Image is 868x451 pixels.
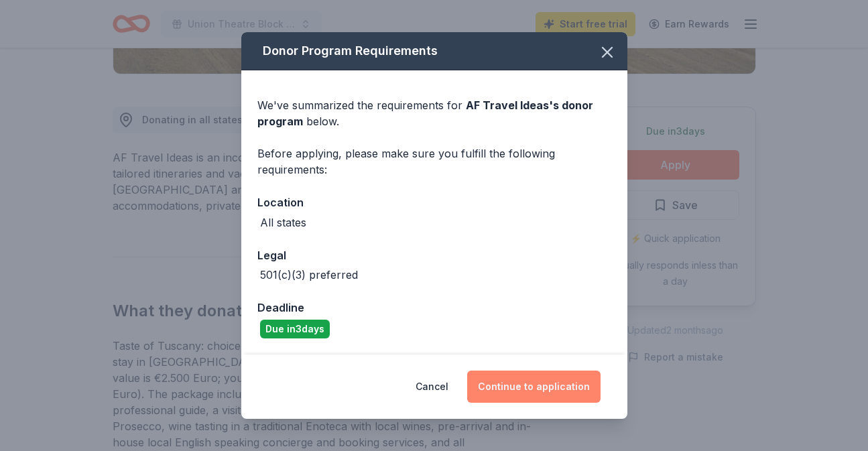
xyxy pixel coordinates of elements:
div: Location [257,194,611,211]
div: Before applying, please make sure you fulfill the following requirements: [257,145,611,178]
div: We've summarized the requirements for below. [257,97,611,129]
button: Cancel [416,371,448,403]
div: Legal [257,247,611,264]
button: Continue to application [467,371,601,403]
div: Donor Program Requirements [241,32,627,70]
div: Due in 3 days [260,320,330,338]
div: 501(c)(3) preferred [260,267,358,283]
div: All states [260,214,306,231]
div: Deadline [257,299,611,316]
